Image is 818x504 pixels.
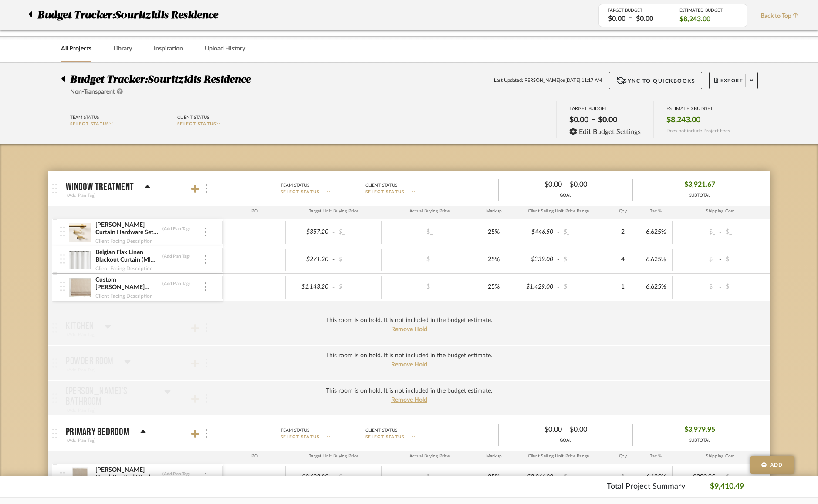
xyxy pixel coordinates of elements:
span: Remove Hold [391,326,427,333]
div: (Add Plan Tag) [66,192,97,199]
div: Team Status [281,427,309,434]
button: Sync to QuickBooks [609,72,703,89]
div: Tax % [639,451,673,461]
p: Primary Bedroom [66,427,129,437]
div: $_ [406,226,453,239]
div: Client Facing Description [95,292,153,300]
div: 25% [480,281,507,293]
span: SELECT STATUS [177,122,216,126]
img: 3dots-v.svg [205,228,206,236]
div: This room is on hold. It is not included in the budget estimate. [326,316,492,325]
div: Primary Bedroom(Add Plan Tag)Team StatusSELECT STATUSClient StatusSELECT STATUS$0.00-$0.00GOAL$3,... [52,451,770,500]
div: GOAL [499,192,632,199]
div: Qty [606,451,639,461]
div: Markup [477,206,510,216]
div: [PERSON_NAME] Curtain Hardware Set (MIA & SOFIA) [95,221,160,237]
div: Client Status [365,181,397,189]
div: $_ [406,281,453,293]
span: Export [714,77,743,91]
span: [PERSON_NAME] [523,77,560,84]
div: $0.00 [605,14,628,24]
span: Remove Hold [391,397,427,403]
button: Add [750,456,794,474]
div: 25% [480,471,507,484]
div: $_ [561,226,604,239]
div: This room is on hold. It is not included in the budget estimate. [326,386,492,396]
div: PO [223,206,286,216]
div: 6.625% [642,226,669,239]
span: Does not include Project Fees [666,128,730,134]
div: SUBTOTAL [684,437,715,444]
p: Souritzidis Residence [115,7,222,23]
img: vertical-grip.svg [60,282,65,291]
div: Client Status [177,114,209,121]
div: 25% [480,226,507,239]
div: (Add Plan Tag) [66,437,97,444]
span: SELECT STATUS [365,189,405,195]
img: 1ebb6582-cec5-4082-b496-8bdfadc8b716_50x50.jpg [69,467,91,488]
div: TARGET BUDGET [608,8,666,13]
div: ESTIMATED BUDGET [679,8,738,13]
img: grip.svg [52,429,57,438]
div: $0.00 [595,113,620,128]
div: Custom [PERSON_NAME] Linen Roman Light Filtering Shade (FOR POWDER ROOM) [95,276,160,292]
div: $339.00 [513,253,556,266]
div: Window Treatment(Add Plan Tag)Team StatusSELECT STATUSClient StatusSELECT STATUS$0.00-$0.00GOAL$3... [52,206,770,310]
div: $0.00 [567,178,625,192]
span: - [556,283,561,292]
div: $0.00 [506,423,564,437]
img: 3dots-v.svg [206,184,207,193]
div: $0.00 [506,178,564,192]
img: vertical-grip.svg [60,254,65,264]
span: on [560,77,565,84]
span: SELECT STATUS [281,189,320,195]
span: Souritzidis Residence [148,74,250,85]
p: $9,410.49 [710,481,744,493]
img: 4e4808da-f99a-46c8-a6bf-eac68128acd4_50x50.jpg [69,222,91,243]
div: Ship. Markup % [768,206,811,216]
img: vertical-grip.svg [60,227,65,236]
div: 6.625% [642,253,669,266]
div: 1 [609,471,636,484]
span: SELECT STATUS [365,434,405,440]
div: (Add Plan Tag) [162,281,190,287]
a: Inspiration [154,43,183,55]
div: $_ [336,471,379,484]
span: - [718,228,723,237]
span: - [718,473,723,482]
div: Actual Buying Price [382,451,477,461]
span: Remove Hold [391,362,427,368]
div: $357.20 [288,226,331,239]
img: 5e1082a8-1825-4e4a-912a-9a595353caa5_50x50.jpg [69,249,91,270]
div: Target Unit Buying Price [286,451,382,461]
span: - [556,473,561,482]
div: $1,143.20 [288,281,331,293]
span: - [556,228,561,237]
a: All Projects [61,43,91,55]
div: $_ [336,226,379,239]
div: $271.20 [288,253,331,266]
img: 3dots-v.svg [205,282,206,291]
div: $0.00 [567,423,625,437]
div: TARGET BUDGET [569,106,641,111]
img: 3dots-v.svg [205,473,206,481]
span: - [564,425,567,435]
div: 2 [609,226,636,239]
span: - [718,255,723,264]
span: – [628,13,632,24]
div: Qty [606,206,639,216]
span: SELECT STATUS [281,434,320,440]
div: $_ [675,226,718,239]
button: Export [709,72,758,89]
span: Budget Tracker: [37,7,115,23]
div: Client Facing Description [95,237,153,245]
div: $0.00 [567,113,591,128]
div: $0.00 [633,14,656,24]
p: Window Treatment [66,182,134,192]
div: 25% [480,253,507,266]
img: 3dots-v.svg [206,429,207,438]
span: - [564,180,567,190]
div: ESTIMATED BUDGET [666,106,730,111]
div: $_ [561,253,604,266]
div: Client Status [365,427,397,434]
